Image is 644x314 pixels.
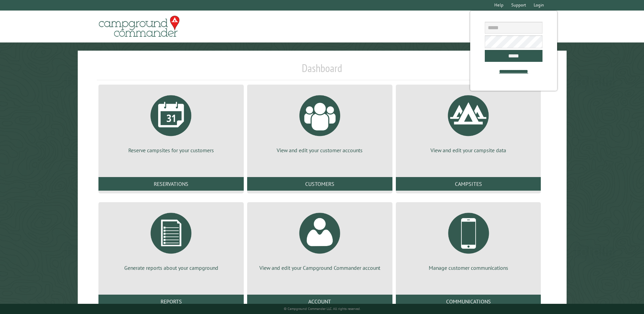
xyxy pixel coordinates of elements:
[255,208,384,272] a: View and edit your Campground Commander account
[404,90,533,154] a: View and edit your campsite data
[97,13,182,40] img: Campground Commander
[107,90,236,154] a: Reserve campsites for your customers
[396,295,541,308] a: Communications
[255,146,384,154] p: View and edit your customer accounts
[404,264,533,272] p: Manage customer communications
[107,208,236,272] a: Generate reports about your campground
[255,264,384,272] p: View and edit your Campground Commander account
[396,177,541,191] a: Campsites
[107,264,236,272] p: Generate reports about your campground
[98,177,244,191] a: Reservations
[107,146,236,154] p: Reserve campsites for your customers
[98,295,244,308] a: Reports
[404,208,533,272] a: Manage customer communications
[284,307,361,311] small: © Campground Commander LLC. All rights reserved.
[255,90,384,154] a: View and edit your customer accounts
[404,146,533,154] p: View and edit your campsite data
[247,177,392,191] a: Customers
[247,295,392,308] a: Account
[97,62,547,80] h1: Dashboard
